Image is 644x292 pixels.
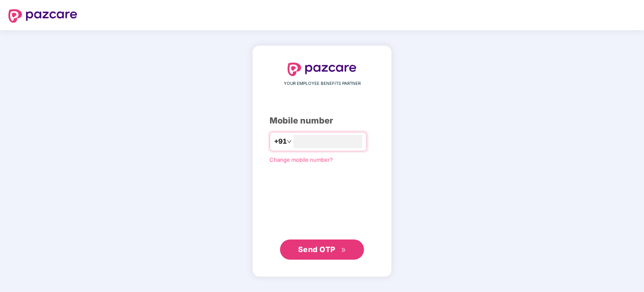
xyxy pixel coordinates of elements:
[341,247,346,253] span: double-right
[270,114,374,127] div: Mobile number
[280,239,364,260] button: Send OTPdouble-right
[8,9,77,23] img: logo
[274,136,287,147] span: +91
[287,139,292,144] span: down
[270,156,333,163] a: Change mobile number?
[288,63,356,76] img: logo
[284,80,361,87] span: YOUR EMPLOYEE BENEFITS PARTNER
[298,245,335,254] span: Send OTP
